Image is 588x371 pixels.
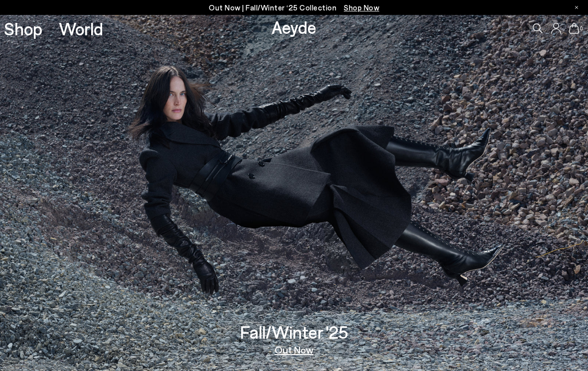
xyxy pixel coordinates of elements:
span: Navigate to /collections/new-in [344,3,379,12]
a: Out Now [275,345,313,355]
p: Out Now | Fall/Winter ‘25 Collection [209,1,379,14]
a: 0 [569,23,579,34]
a: Shop [4,20,42,37]
h3: Fall/Winter '25 [240,323,348,341]
span: 0 [579,26,584,31]
a: World [59,20,103,37]
a: Aeyde [272,16,316,37]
